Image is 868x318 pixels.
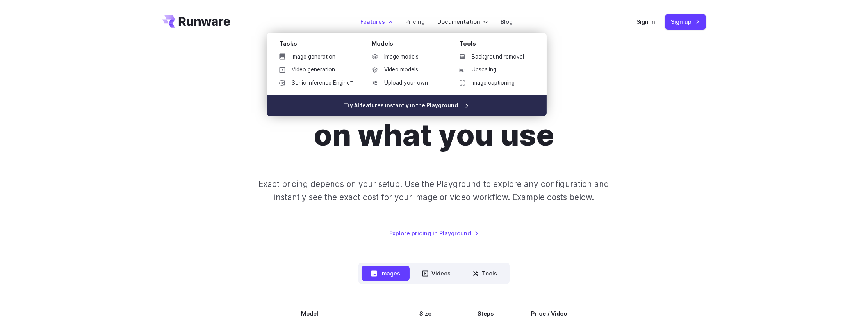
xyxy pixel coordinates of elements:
[365,77,447,89] a: Upload your own
[267,95,547,116] a: Try AI features instantly in the Playground
[389,229,479,238] a: Explore pricing in Playground
[501,17,513,26] a: Blog
[665,14,706,29] a: Sign up
[365,51,447,63] a: Image models
[273,64,359,76] a: Video generation
[217,81,652,153] h1: Pricing based on what you use
[362,266,410,281] button: Images
[360,17,393,26] label: Features
[365,64,447,76] a: Video models
[437,17,488,26] label: Documentation
[372,39,447,51] div: Models
[413,266,460,281] button: Videos
[244,178,624,204] p: Exact pricing depends on your setup. Use the Playground to explore any configuration and instantl...
[273,77,359,89] a: Sonic Inference Engine™
[637,17,656,26] a: Sign in
[459,39,534,51] div: Tools
[162,15,230,28] a: Go to /
[453,64,534,76] a: Upscaling
[453,51,534,63] a: Background removal
[273,51,359,63] a: Image generation
[463,266,506,281] button: Tools
[405,17,425,26] a: Pricing
[279,39,359,51] div: Tasks
[453,77,534,89] a: Image captioning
